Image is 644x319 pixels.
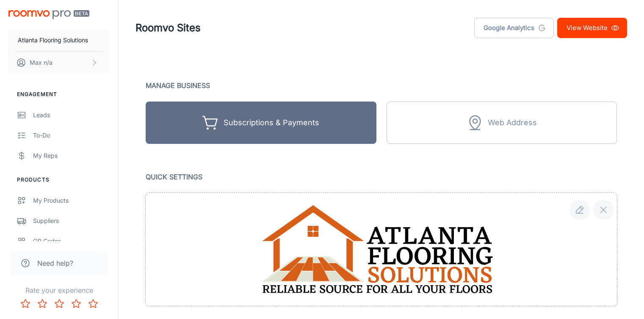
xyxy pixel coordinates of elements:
[68,295,85,312] button: Rate 4 star
[387,102,617,144] button: Web Address
[387,102,617,144] div: Unlock with subscription
[474,18,554,38] a: Google Analytics tracking code can be added using the Custom Code feature on this page
[37,258,73,268] span: Need help?
[18,36,88,45] p: Atlanta Flooring Solutions
[33,131,110,140] div: To-do
[85,295,102,312] button: Rate 5 star
[135,20,201,36] h1: Roomvo Sites
[146,171,617,183] p: Quick Settings
[34,295,51,312] button: Rate 2 star
[33,196,110,205] div: My Products
[146,80,617,91] p: Manage Business
[30,58,53,67] p: Max n/a
[33,216,110,225] div: Suppliers
[7,285,111,295] p: Rate your experience
[8,10,89,19] img: Roomvo PRO Beta
[255,196,508,302] img: file preview
[557,18,627,38] a: View Website
[146,102,376,144] button: Subscriptions & Payments
[33,236,110,246] div: QR Codes
[8,29,110,51] button: Atlanta Flooring Solutions
[17,295,34,312] button: Rate 1 star
[51,295,68,312] button: Rate 3 star
[224,116,319,129] div: Subscriptions & Payments
[488,116,537,129] div: Web Address
[33,110,110,120] div: Leads
[8,52,110,74] button: Max n/a
[33,151,110,160] div: My Reps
